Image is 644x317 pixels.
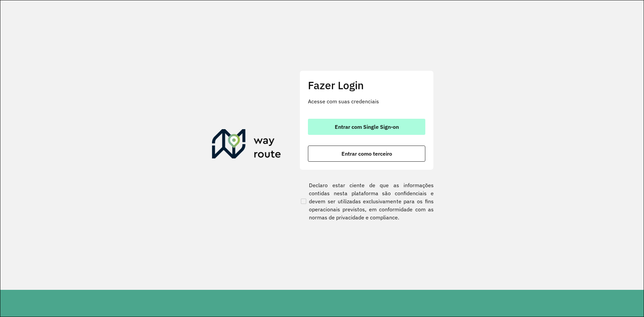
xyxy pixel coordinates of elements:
span: Entrar com Single Sign-on [335,124,399,129]
label: Declaro estar ciente de que as informações contidas nesta plataforma são confidenciais e devem se... [300,181,434,221]
button: button [308,146,425,162]
img: Roteirizador AmbevTech [212,129,281,161]
span: Entrar como terceiro [341,151,392,156]
h2: Fazer Login [308,79,425,92]
p: Acesse com suas credenciais [308,97,425,105]
button: button [308,119,425,135]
